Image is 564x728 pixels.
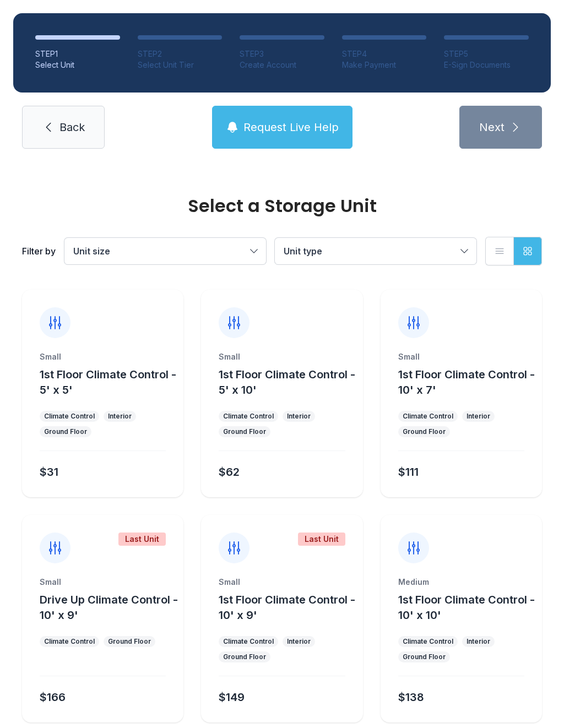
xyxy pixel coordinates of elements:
[467,412,490,421] div: Interior
[40,368,176,396] span: 1st Floor Climate Control - 5' x 5'
[44,412,95,421] div: Climate Control
[223,637,274,646] div: Climate Control
[44,427,87,436] div: Ground Floor
[35,48,120,59] div: STEP 1
[398,593,535,622] span: 1st Floor Climate Control - 10' x 10'
[138,48,223,59] div: STEP 2
[243,119,339,135] span: Request Live Help
[398,368,535,396] span: 1st Floor Climate Control - 10' x 7'
[223,427,266,436] div: Ground Floor
[403,653,446,661] div: Ground Floor
[287,412,311,421] div: Interior
[219,689,245,705] div: $149
[40,351,166,362] div: Small
[398,351,524,362] div: Small
[108,412,132,421] div: Interior
[219,367,358,398] button: 1st Floor Climate Control - 5' x 10'
[403,637,453,646] div: Climate Control
[479,119,505,135] span: Next
[403,412,453,421] div: Climate Control
[44,637,95,646] div: Climate Control
[223,653,266,661] div: Ground Floor
[138,59,223,70] div: Select Unit Tier
[398,689,424,705] div: $138
[398,367,538,398] button: 1st Floor Climate Control - 10' x 7'
[467,637,490,646] div: Interior
[35,59,120,70] div: Select Unit
[223,412,274,421] div: Climate Control
[444,48,529,59] div: STEP 5
[398,577,524,588] div: Medium
[398,592,538,623] button: 1st Floor Climate Control - 10' x 10'
[240,59,324,70] div: Create Account
[40,367,179,398] button: 1st Floor Climate Control - 5' x 5'
[59,119,85,135] span: Back
[64,238,266,264] button: Unit size
[22,245,56,258] div: Filter by
[284,246,322,257] span: Unit type
[219,351,345,362] div: Small
[219,464,240,480] div: $62
[40,593,178,622] span: Drive Up Climate Control - 10' x 9'
[403,427,446,436] div: Ground Floor
[40,592,179,623] button: Drive Up Climate Control - 10' x 9'
[275,238,476,264] button: Unit type
[118,533,166,546] div: Last Unit
[219,593,355,622] span: 1st Floor Climate Control - 10' x 9'
[219,368,355,396] span: 1st Floor Climate Control - 5' x 10'
[73,246,110,257] span: Unit size
[240,48,324,59] div: STEP 3
[219,577,345,588] div: Small
[287,637,311,646] div: Interior
[219,592,358,623] button: 1st Floor Climate Control - 10' x 9'
[40,689,66,705] div: $166
[108,637,151,646] div: Ground Floor
[444,59,529,70] div: E-Sign Documents
[398,464,419,480] div: $111
[342,59,427,70] div: Make Payment
[342,48,427,59] div: STEP 4
[298,533,345,546] div: Last Unit
[40,577,166,588] div: Small
[40,464,58,480] div: $31
[22,197,542,215] div: Select a Storage Unit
